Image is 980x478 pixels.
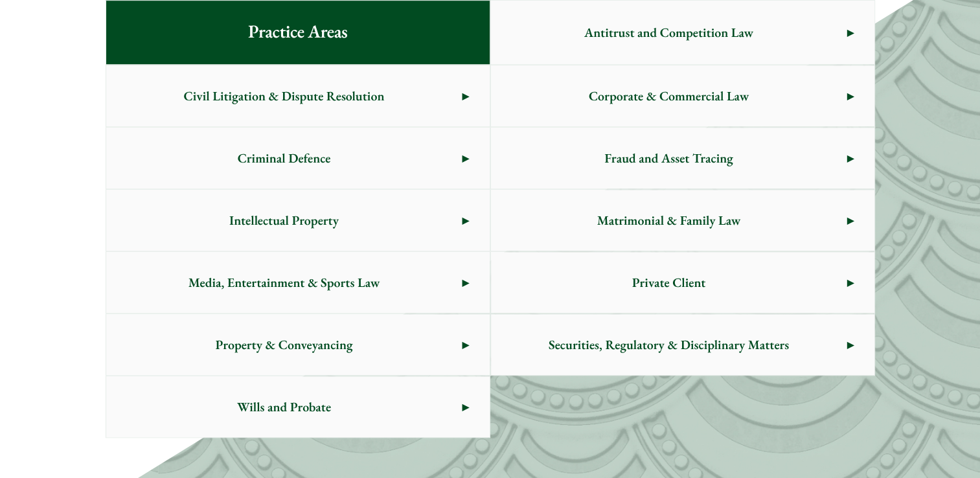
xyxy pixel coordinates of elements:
a: Antitrust and Competition Law [491,1,874,64]
span: Antitrust and Competition Law [491,2,847,63]
span: Media, Entertainment & Sports Law [106,252,462,313]
span: Property & Conveyancing [106,314,462,375]
span: Private Client [491,252,847,313]
span: Wills and Probate [106,376,462,437]
a: Media, Entertainment & Sports Law [106,252,490,313]
a: Matrimonial & Family Law [491,190,874,251]
a: Fraud and Asset Tracing [491,128,874,188]
span: Civil Litigation & Dispute Resolution [106,65,462,126]
span: Corporate & Commercial Law [491,65,847,126]
a: Wills and Probate [106,376,490,437]
span: Intellectual Property [106,190,462,251]
a: Private Client [491,252,874,313]
span: Practice Areas [227,1,368,64]
a: Intellectual Property [106,190,490,251]
a: Civil Litigation & Dispute Resolution [106,65,490,126]
a: Securities, Regulatory & Disciplinary Matters [491,314,874,375]
span: Matrimonial & Family Law [491,190,847,251]
a: Criminal Defence [106,128,490,188]
a: Corporate & Commercial Law [491,65,874,126]
span: Fraud and Asset Tracing [491,128,847,188]
span: Criminal Defence [106,128,462,188]
a: Property & Conveyancing [106,314,490,375]
span: Securities, Regulatory & Disciplinary Matters [491,314,847,375]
